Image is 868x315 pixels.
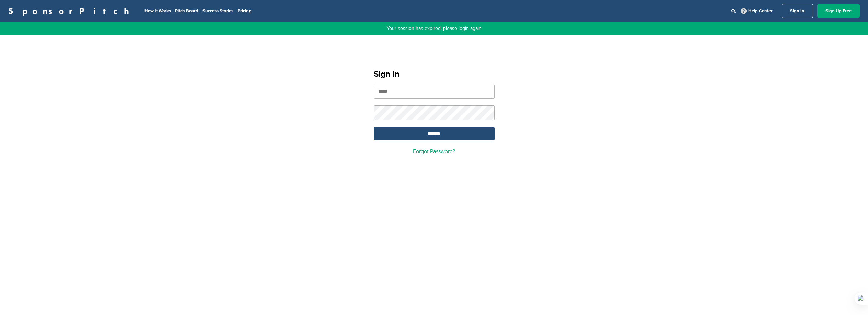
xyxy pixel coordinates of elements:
[144,8,171,14] a: How It Works
[8,7,134,15] a: SponsorPitch
[817,4,860,18] a: Sign Up Free
[782,4,813,18] a: Sign In
[202,8,233,14] a: Success Stories
[413,148,455,155] a: Forgot Password?
[175,8,198,14] a: Pitch Board
[238,8,252,14] a: Pricing
[740,7,774,15] a: Help Center
[374,68,495,80] h1: Sign In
